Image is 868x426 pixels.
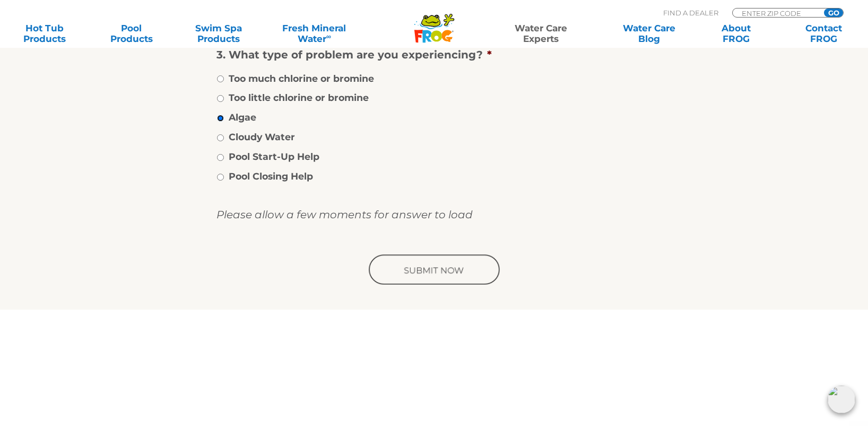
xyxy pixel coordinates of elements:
[98,23,166,44] a: PoolProducts
[789,23,857,44] a: ContactFROG
[185,23,253,44] a: Swim SpaProducts
[229,110,256,124] label: Algae
[229,91,369,105] label: Too little chlorine or bromine
[326,32,331,40] sup: ∞
[229,169,313,183] label: Pool Closing Help
[615,23,683,44] a: Water CareBlog
[272,23,357,44] a: Fresh MineralWater∞
[741,8,812,18] input: Zip Code Form
[702,23,770,44] a: AboutFROG
[229,150,319,164] label: Pool Start-Up Help
[663,8,718,18] p: Find A Dealer
[367,253,501,287] input: Submit
[229,72,374,86] label: Too much chlorine or bromine
[216,48,643,62] label: 3. What type of problem are you experiencing?
[216,208,473,221] i: Please allow a few moments for answer to load
[828,386,855,413] img: openIcon
[11,23,79,44] a: Hot TubProducts
[229,130,295,144] label: Cloudy Water
[486,23,596,44] a: Water CareExperts
[824,8,843,17] input: GO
